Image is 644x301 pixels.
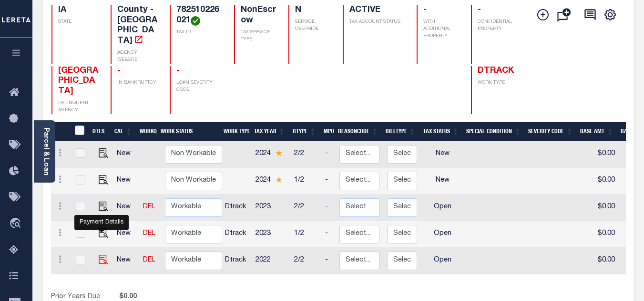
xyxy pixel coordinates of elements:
[321,248,336,274] td: -
[578,168,619,194] td: $0.00
[576,122,617,141] th: Base Amt: activate to sort column ascending
[250,122,289,141] th: Tax Year: activate to sort column ascending
[421,141,464,168] td: New
[58,5,99,16] h4: IA
[136,122,157,141] th: WorkQ
[252,194,290,221] td: 2023
[117,67,121,75] span: -
[241,29,277,43] p: TAX SERVICE TYPE
[157,122,222,141] th: Work Status
[423,19,460,40] p: WITH ADDITIONAL PROPERTY
[478,6,481,14] span: -
[58,67,98,96] span: [GEOGRAPHIC_DATA]
[51,122,69,141] th: &nbsp;&nbsp;&nbsp;&nbsp;&nbsp;&nbsp;&nbsp;&nbsp;&nbsp;&nbsp;
[349,19,405,26] p: TAX ACCOUNT STATUS
[241,5,277,26] h4: NonEscrow
[290,194,321,221] td: 2/2
[42,127,49,175] a: Parcel & Loan
[462,122,524,141] th: Special Condition: activate to sort column ascending
[58,19,99,26] p: STATE
[9,218,24,230] i: travel_explore
[421,194,464,221] td: Open
[113,168,139,194] td: New
[113,248,139,274] td: New
[321,194,336,221] td: -
[276,176,282,183] img: Star.svg
[69,122,89,141] th: &nbsp;
[89,122,111,141] th: DTLS
[74,215,129,230] div: Payment Details
[578,221,619,248] td: $0.00
[321,168,336,194] td: -
[113,221,139,248] td: New
[295,19,331,33] p: SERVICE OVERRIDE
[421,221,464,248] td: Open
[478,19,519,33] p: CONFIDENTIAL PROPERTY
[276,150,282,156] img: Star.svg
[221,194,252,221] td: Dtrack
[290,141,321,168] td: 2/2
[113,141,139,168] td: New
[349,5,405,16] h4: ACTIVE
[289,122,320,141] th: RType: activate to sort column ascending
[117,79,158,87] p: IN BANKRUPTCY
[578,194,619,221] td: $0.00
[321,141,336,168] td: -
[176,79,222,94] p: LOAN SEVERITY CODE
[58,100,99,114] p: DELINQUENT AGENCY
[252,168,290,194] td: 2024
[321,221,336,248] td: -
[176,5,222,26] h4: 782510226021
[290,221,321,248] td: 1/2
[578,141,619,168] td: $0.00
[111,122,136,141] th: CAL: activate to sort column ascending
[423,6,427,14] span: -
[382,122,419,141] th: BillType: activate to sort column ascending
[117,5,158,46] h4: County - [GEOGRAPHIC_DATA]
[143,257,155,263] a: DEL
[221,221,252,248] td: Dtrack
[143,204,155,210] a: DEL
[295,5,331,16] h4: N
[290,168,321,194] td: 1/2
[421,168,464,194] td: New
[320,122,334,141] th: MPO
[252,141,290,168] td: 2024
[478,79,519,87] p: WORK TYPE
[113,194,139,221] td: New
[578,248,619,274] td: $0.00
[421,248,464,274] td: Open
[252,221,290,248] td: 2023
[524,122,576,141] th: Severity Code: activate to sort column ascending
[221,248,252,274] td: Dtrack
[334,122,382,141] th: ReasonCode: activate to sort column ascending
[252,248,290,274] td: 2022
[419,122,463,141] th: Tax Status: activate to sort column ascending
[478,67,514,75] span: DTRACK
[117,49,158,64] p: AGENCY WEBSITE
[220,122,250,141] th: Work Type
[290,248,321,274] td: 2/2
[176,67,180,75] span: -
[176,29,222,36] p: TAX ID
[143,230,155,237] a: DEL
